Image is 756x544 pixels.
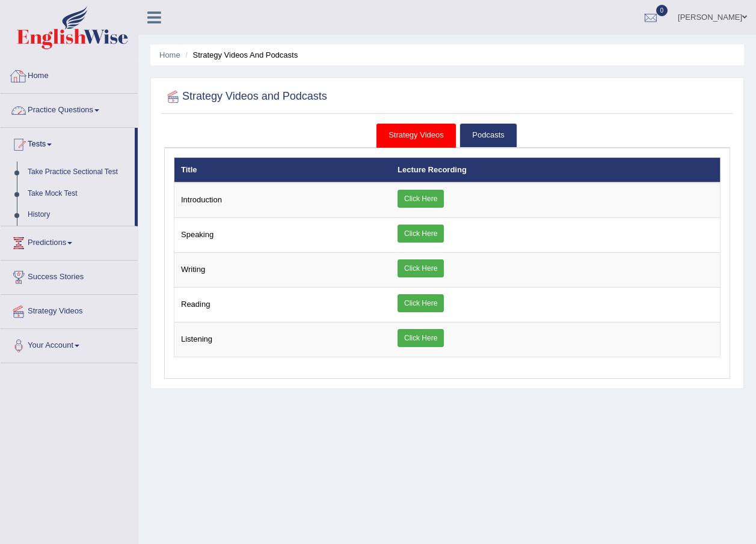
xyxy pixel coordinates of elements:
th: Title [174,157,391,183]
a: Click Here [398,190,444,208]
a: Click Here [398,294,444,312]
td: Introduction [174,183,391,218]
h2: Strategy Videos and Podcasts [164,88,327,106]
span: 0 [656,5,668,16]
a: Take Mock Test [22,183,135,205]
a: History [22,204,135,226]
a: Tests [1,128,135,158]
td: Listening [174,322,391,357]
a: Success Stories [1,261,138,291]
li: Strategy Videos and Podcasts [182,49,298,61]
th: Lecture Recording [391,157,721,183]
a: Predictions [1,226,138,256]
a: Your Account [1,329,138,359]
a: Click Here [398,259,444,277]
a: Podcasts [459,123,517,148]
td: Speaking [174,218,391,253]
a: Home [159,50,180,59]
a: Strategy Videos [376,123,456,148]
a: Click Here [398,329,444,347]
td: Reading [174,288,391,322]
a: Practice Questions [1,94,138,124]
a: Click Here [398,225,444,243]
td: Writing [174,253,391,288]
a: Strategy Videos [1,295,138,325]
a: Home [1,59,138,89]
a: Take Practice Sectional Test [22,162,135,183]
